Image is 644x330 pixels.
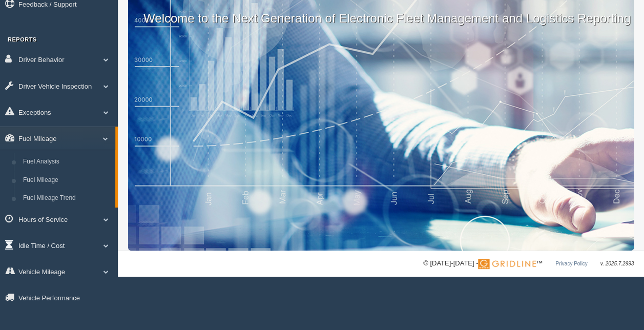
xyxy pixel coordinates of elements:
div: © [DATE]-[DATE] - ™ [423,258,634,269]
span: v. 2025.7.2993 [600,261,634,266]
a: Fuel Mileage [18,171,115,190]
a: Privacy Policy [555,261,587,266]
a: Fuel Analysis [18,153,115,171]
a: Fuel Mileage Trend [18,189,115,208]
img: Gridline [478,259,536,269]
